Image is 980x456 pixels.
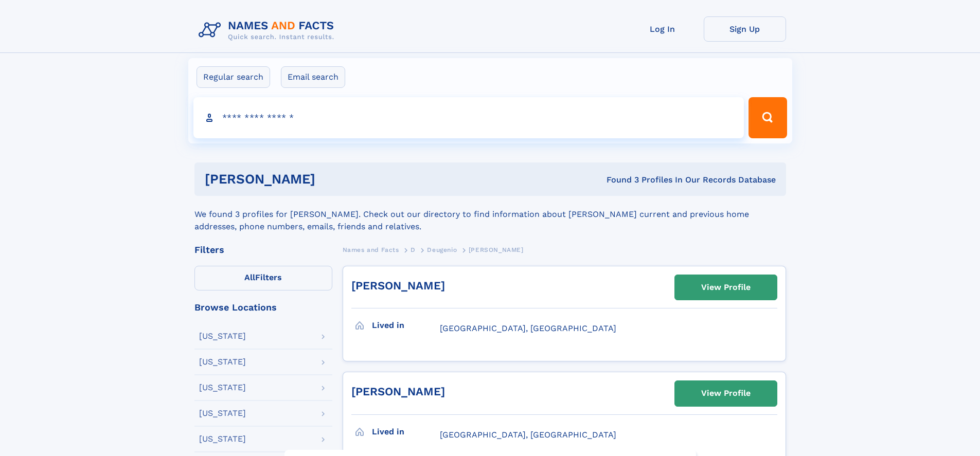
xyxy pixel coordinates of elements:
[440,430,616,440] span: [GEOGRAPHIC_DATA], [GEOGRAPHIC_DATA]
[199,435,246,443] div: [US_STATE]
[427,246,457,253] span: Deugenio
[197,66,270,88] label: Regular search
[194,266,332,290] label: Filters
[701,276,751,299] div: View Profile
[199,384,246,392] div: [US_STATE]
[675,381,777,406] a: View Profile
[193,97,744,138] input: search input
[411,243,416,256] a: D
[194,303,332,312] div: Browse Locations
[440,323,616,333] span: [GEOGRAPHIC_DATA], [GEOGRAPHIC_DATA]
[343,243,399,256] a: Names and Facts
[621,16,704,42] a: Log In
[469,246,524,253] span: [PERSON_NAME]
[704,16,786,42] a: Sign Up
[372,317,440,334] h3: Lived in
[351,279,445,292] a: [PERSON_NAME]
[244,272,255,282] span: All
[199,358,246,366] div: [US_STATE]
[194,16,343,44] img: Logo Names and Facts
[411,246,416,253] span: D
[199,409,246,417] div: [US_STATE]
[675,275,777,300] a: View Profile
[199,332,246,340] div: [US_STATE]
[461,174,776,186] div: Found 3 Profiles In Our Records Database
[351,385,445,398] a: [PERSON_NAME]
[205,173,461,186] h1: [PERSON_NAME]
[194,196,786,233] div: We found 3 profiles for [PERSON_NAME]. Check out our directory to find information about [PERSON_...
[427,243,457,256] a: Deugenio
[749,97,787,138] button: Search Button
[194,245,332,254] div: Filters
[701,381,751,405] div: View Profile
[281,66,345,88] label: Email search
[372,423,440,441] h3: Lived in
